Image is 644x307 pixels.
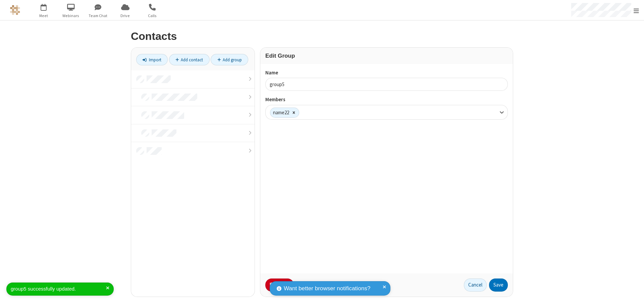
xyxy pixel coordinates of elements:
span: Calls [140,13,165,19]
h3: Edit Group [265,53,508,59]
a: Cancel [464,279,487,292]
label: Name [265,69,508,77]
input: Name [265,78,508,91]
span: Team Chat [86,13,111,19]
a: Add contact [169,54,210,65]
iframe: Chat [627,290,639,302]
span: Meet [31,13,56,19]
a: Add group [211,54,248,65]
label: Members [265,96,508,104]
h2: Contacts [131,30,513,42]
span: Drive [113,13,138,19]
span: Want better browser notifications? [284,284,370,293]
div: name22 [270,108,289,118]
button: Delete [265,279,294,292]
a: Import [136,54,168,65]
img: QA Selenium DO NOT DELETE OR CHANGE [10,5,20,15]
div: group5 successfully updated. [11,285,106,293]
button: Save [489,279,508,292]
span: Webinars [58,13,84,19]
